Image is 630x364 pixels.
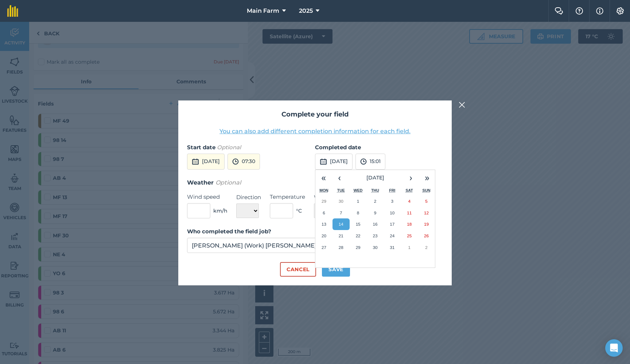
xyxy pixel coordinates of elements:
button: 15:01 [355,154,385,170]
abbr: 18 October 2025 [407,222,412,226]
abbr: 12 October 2025 [424,210,429,215]
abbr: Sunday [422,188,430,193]
abbr: 28 October 2025 [339,245,343,250]
button: [DATE] [347,170,403,186]
img: A cog icon [616,7,625,15]
button: ‹ [331,170,347,186]
button: 8 October 2025 [350,207,367,219]
abbr: Wednesday [354,188,363,193]
button: 30 September 2025 [332,195,350,207]
button: 16 October 2025 [367,218,384,230]
button: 9 October 2025 [367,207,384,219]
button: You can also add different completion information for each field. [219,127,411,136]
label: Weather [314,193,350,202]
button: 24 October 2025 [384,230,401,242]
h3: Weather [187,178,443,187]
button: 2 November 2025 [418,242,435,253]
button: Save [322,262,350,277]
button: 26 October 2025 [418,230,435,242]
label: Direction [236,193,261,202]
button: » [419,170,435,186]
button: 17 October 2025 [384,218,401,230]
button: 31 October 2025 [384,242,401,253]
button: 12 October 2025 [418,207,435,219]
button: 11 October 2025 [401,207,418,219]
button: 15 October 2025 [350,218,367,230]
h2: Complete your field [187,109,443,120]
img: svg+xml;base64,PHN2ZyB4bWxucz0iaHR0cDovL3d3dy53My5vcmcvMjAwMC9zdmciIHdpZHRoPSIxNyIgaGVpZ2h0PSIxNy... [596,7,603,15]
img: svg+xml;base64,PD94bWwgdmVyc2lvbj0iMS4wIiBlbmNvZGluZz0idXRmLTgiPz4KPCEtLSBHZW5lcmF0b3I6IEFkb2JlIE... [232,157,239,166]
abbr: 7 October 2025 [340,210,342,215]
abbr: 16 October 2025 [373,222,377,226]
button: 21 October 2025 [332,230,350,242]
abbr: 24 October 2025 [390,233,394,238]
abbr: 20 October 2025 [322,233,326,238]
button: 20 October 2025 [315,230,332,242]
abbr: 3 October 2025 [391,199,393,203]
button: 23 October 2025 [367,230,384,242]
abbr: 19 October 2025 [424,222,429,226]
button: 6 October 2025 [315,207,332,219]
abbr: 15 October 2025 [356,222,361,226]
span: 2025 [299,7,313,15]
img: svg+xml;base64,PHN2ZyB4bWxucz0iaHR0cDovL3d3dy53My5vcmcvMjAwMC9zdmciIHdpZHRoPSIyMiIgaGVpZ2h0PSIzMC... [459,100,465,109]
img: fieldmargin Logo [7,5,18,17]
img: Two speech bubbles overlapping with the left bubble in the forefront [555,7,563,15]
button: 07:30 [227,154,260,170]
button: 25 October 2025 [401,230,418,242]
abbr: 31 October 2025 [390,245,394,250]
button: 2 October 2025 [367,195,384,207]
abbr: 17 October 2025 [390,222,394,226]
abbr: 29 September 2025 [322,199,326,203]
span: Main Farm [247,7,279,15]
button: 30 October 2025 [367,242,384,253]
abbr: 14 October 2025 [339,222,343,226]
button: [DATE] [187,154,225,170]
abbr: Monday [319,188,328,193]
button: 1 November 2025 [401,242,418,253]
button: 22 October 2025 [350,230,367,242]
abbr: 11 October 2025 [407,210,412,215]
button: › [403,170,419,186]
span: [DATE] [366,174,384,181]
img: svg+xml;base64,PD94bWwgdmVyc2lvbj0iMS4wIiBlbmNvZGluZz0idXRmLTgiPz4KPCEtLSBHZW5lcmF0b3I6IEFkb2JlIE... [320,157,327,166]
abbr: 30 September 2025 [339,199,343,203]
abbr: 5 October 2025 [425,199,427,203]
abbr: 27 October 2025 [322,245,326,250]
button: Cancel [280,262,316,277]
abbr: 29 October 2025 [356,245,361,250]
abbr: 22 October 2025 [356,233,361,238]
button: 27 October 2025 [315,242,332,253]
label: Wind speed [187,193,227,201]
abbr: 25 October 2025 [407,233,412,238]
span: km/h [213,207,227,215]
button: 4 October 2025 [401,195,418,207]
abbr: 2 October 2025 [374,199,376,203]
abbr: Friday [389,188,395,193]
button: 29 September 2025 [315,195,332,207]
abbr: Thursday [371,188,379,193]
abbr: 2 November 2025 [425,245,427,250]
abbr: 6 October 2025 [323,210,325,215]
abbr: 4 October 2025 [408,199,410,203]
div: Open Intercom Messenger [605,339,623,357]
abbr: Saturday [406,188,413,193]
abbr: 21 October 2025 [339,233,343,238]
button: 1 October 2025 [350,195,367,207]
img: svg+xml;base64,PD94bWwgdmVyc2lvbj0iMS4wIiBlbmNvZGluZz0idXRmLTgiPz4KPCEtLSBHZW5lcmF0b3I6IEFkb2JlIE... [360,157,367,166]
abbr: 1 October 2025 [357,199,359,203]
abbr: Tuesday [337,188,345,193]
span: ° C [296,207,302,215]
button: 13 October 2025 [315,218,332,230]
abbr: 23 October 2025 [373,233,377,238]
img: A question mark icon [575,7,584,15]
strong: Start date [187,144,215,151]
button: 29 October 2025 [350,242,367,253]
em: Optional [217,144,241,151]
button: [DATE] [315,154,353,170]
button: « [315,170,331,186]
strong: Completed date [315,144,361,151]
button: 10 October 2025 [384,207,401,219]
button: 28 October 2025 [332,242,350,253]
button: 3 October 2025 [384,195,401,207]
